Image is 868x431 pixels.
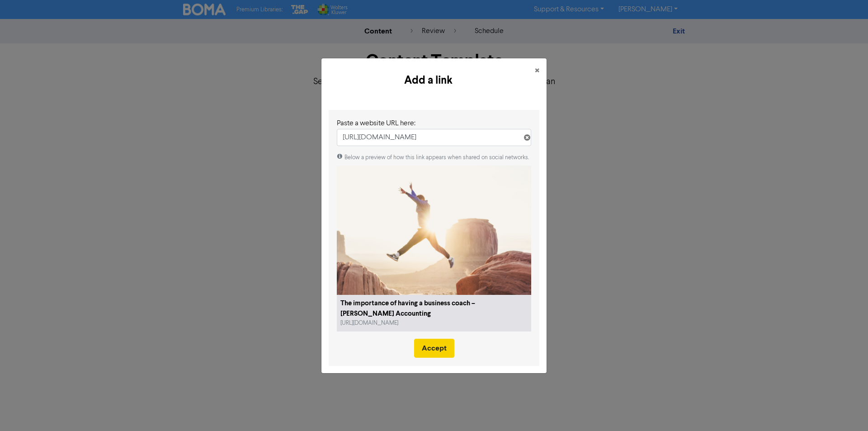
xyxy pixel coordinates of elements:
div: Below a preview of how this link appears when shared on social networks. [337,153,531,162]
div: The importance of having a business coach – [PERSON_NAME] Accounting [340,298,528,319]
h5: Add a link [329,72,528,89]
button: Close [528,58,547,84]
div: [URL][DOMAIN_NAME] [340,319,431,327]
img: 5oXpEjd62Ijv7ASXwDqRKh-doran-erickson-gdAuwo-qj5k-unsplash.jpg [337,166,531,295]
div: Paste a website URL here: [337,118,531,129]
span: × [535,64,539,78]
iframe: Chat Widget [823,388,868,431]
button: Accept [414,339,454,358]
